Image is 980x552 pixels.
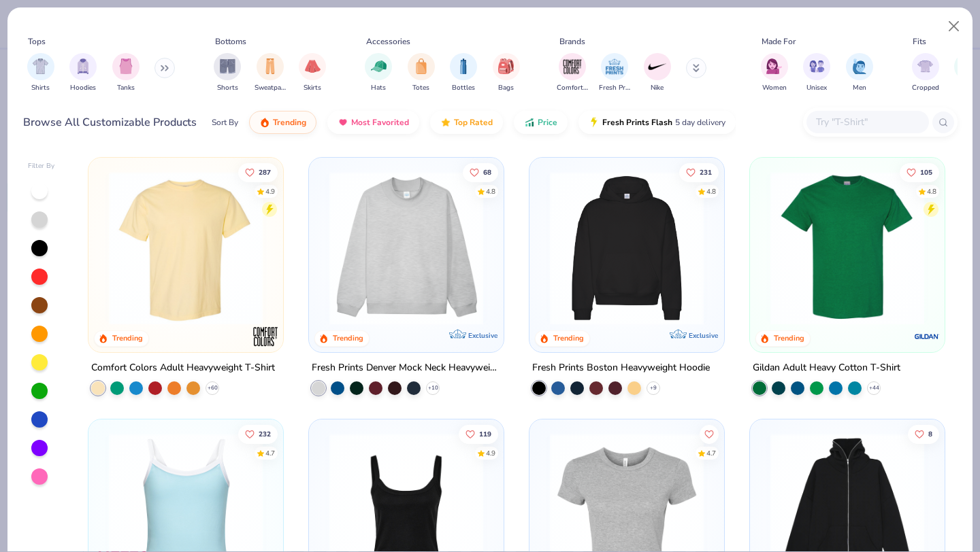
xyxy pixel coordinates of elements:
[753,360,900,377] div: Gildan Adult Heavy Cotton T-Shirt
[239,162,278,182] button: Like
[91,360,275,377] div: Comfort Colors Adult Heavyweight T-Shirt
[846,53,873,93] button: filter button
[490,171,657,325] img: a90f7c54-8796-4cb2-9d6e-4e9644cfe0fe
[428,384,438,392] span: + 10
[928,430,932,437] span: 8
[452,83,475,93] span: Bottles
[27,53,54,93] div: filter for Shirts
[913,35,926,48] div: Fits
[371,83,386,93] span: Hats
[852,58,867,74] img: Men Image
[249,111,316,134] button: Trending
[762,35,796,48] div: Made For
[118,58,133,74] img: Tanks Image
[365,53,392,93] button: filter button
[259,169,272,175] span: 287
[498,83,514,93] span: Bags
[912,53,939,93] div: filter for Cropped
[913,323,940,350] img: Gildan logo
[543,171,710,325] img: 91acfc32-fd48-4d6b-bdad-a4c1a30ac3fc
[305,58,321,74] img: Skirts Image
[644,53,671,93] button: filter button
[76,58,91,74] img: Hoodies Image
[706,186,716,196] div: 4.8
[217,83,238,93] span: Shorts
[486,448,495,458] div: 4.9
[815,114,919,130] input: Try "T-Shirt"
[117,83,135,93] span: Tanks
[809,58,825,74] img: Unisex Image
[761,53,788,93] div: filter for Women
[766,58,782,74] img: Women Image
[371,58,387,74] img: Hats Image
[69,53,97,93] button: filter button
[927,186,936,196] div: 4.8
[706,448,716,458] div: 4.7
[214,53,241,93] button: filter button
[538,117,557,128] span: Price
[689,331,718,340] span: Exclusive
[338,117,348,128] img: most_fav.gif
[700,169,712,175] span: 231
[853,83,866,93] span: Men
[252,323,279,350] img: Comfort Colors logo
[559,35,585,48] div: Brands
[679,162,719,182] button: Like
[459,424,498,443] button: Like
[327,111,419,134] button: Most Favorited
[493,53,520,93] button: filter button
[644,53,671,93] div: filter for Nike
[212,116,238,128] div: Sort By
[215,35,246,48] div: Bottoms
[365,53,392,93] div: filter for Hats
[589,117,600,128] img: flash.gif
[28,35,46,48] div: Tops
[557,53,588,93] button: filter button
[323,171,490,325] img: f5d85501-0dbb-4ee4-b115-c08fa3845d83
[650,384,657,392] span: + 9
[102,171,269,325] img: 029b8af0-80e6-406f-9fdc-fdf898547912
[917,58,933,74] img: Cropped Image
[27,53,54,93] button: filter button
[450,53,477,93] button: filter button
[299,53,326,93] button: filter button
[259,430,272,437] span: 232
[351,117,409,128] span: Most Favorited
[700,424,719,443] button: Like
[468,331,497,340] span: Exclusive
[602,117,672,128] span: Fresh Prints Flash
[912,53,939,93] button: filter button
[762,83,787,93] span: Women
[710,171,877,325] img: d4a37e75-5f2b-4aef-9a6e-23330c63bbc0
[912,83,939,93] span: Cropped
[450,53,477,93] div: filter for Bottles
[70,83,96,93] span: Hoodies
[112,53,140,93] button: filter button
[366,35,410,48] div: Accessories
[255,53,286,93] div: filter for Sweatpants
[414,58,429,74] img: Totes Image
[806,83,827,93] span: Unisex
[412,83,429,93] span: Totes
[273,117,306,128] span: Trending
[454,117,493,128] span: Top Rated
[239,424,278,443] button: Like
[33,58,48,74] img: Shirts Image
[304,83,321,93] span: Skirts
[408,53,435,93] button: filter button
[647,56,668,77] img: Nike Image
[266,186,276,196] div: 4.9
[112,53,140,93] div: filter for Tanks
[651,83,664,93] span: Nike
[604,56,625,77] img: Fresh Prints Image
[483,169,491,175] span: 68
[408,53,435,93] div: filter for Totes
[255,53,286,93] button: filter button
[214,53,241,93] div: filter for Shorts
[941,14,967,39] button: Close
[255,83,286,93] span: Sweatpants
[312,360,501,377] div: Fresh Prints Denver Mock Neck Heavyweight Sweatshirt
[463,162,498,182] button: Like
[599,53,630,93] div: filter for Fresh Prints
[23,114,197,131] div: Browse All Customizable Products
